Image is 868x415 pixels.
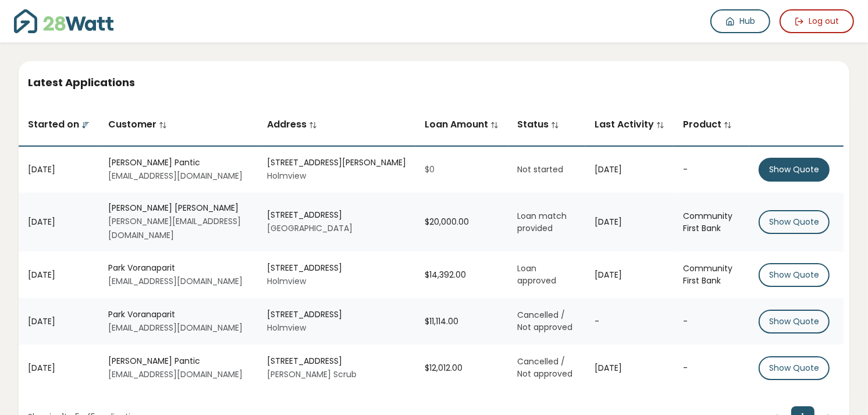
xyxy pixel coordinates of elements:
small: Holmview [267,322,306,334]
div: Park Voranaparit [108,308,248,321]
div: [DATE] [28,362,90,374]
span: Customer [108,118,167,131]
div: - [683,164,740,176]
div: [DATE] [595,269,664,281]
small: [GEOGRAPHIC_DATA] [267,222,353,234]
button: Show Quote [759,356,830,380]
div: [DATE] [595,362,664,374]
span: Loan Amount [425,118,499,131]
div: $11,114.00 [425,315,499,328]
small: [EMAIL_ADDRESS][DOMAIN_NAME] [108,275,243,287]
div: Community First Bank [683,263,740,287]
div: - [595,315,664,328]
button: Show Quote [759,263,830,287]
div: [DATE] [28,216,90,228]
div: - [683,362,740,374]
small: [EMAIL_ADDRESS][DOMAIN_NAME] [108,322,243,334]
span: Cancelled / Not approved [517,309,572,333]
div: [STREET_ADDRESS] [267,262,406,274]
div: [PERSON_NAME] Pantic [108,157,248,169]
span: Loan match provided [517,210,567,234]
div: [PERSON_NAME] [PERSON_NAME] [108,202,248,214]
span: Status [517,118,559,131]
small: [EMAIL_ADDRESS][DOMAIN_NAME] [108,368,243,380]
div: [DATE] [28,315,90,328]
span: $0 [425,164,435,175]
button: Show Quote [759,158,830,182]
div: [STREET_ADDRESS][PERSON_NAME] [267,157,406,169]
span: Address [267,118,317,131]
small: [EMAIL_ADDRESS][DOMAIN_NAME] [108,170,243,182]
div: Community First Bank [683,210,740,235]
img: 28Watt [14,9,113,33]
span: Product [683,118,732,131]
div: $12,012.00 [425,362,499,374]
button: Show Quote [759,210,830,234]
span: Not started [517,164,563,175]
div: [DATE] [595,216,664,228]
div: [DATE] [28,269,90,281]
div: [STREET_ADDRESS] [267,209,406,221]
div: $20,000.00 [425,216,499,228]
small: [PERSON_NAME] Scrub [267,368,357,380]
span: Loan approved [517,263,556,286]
div: - [683,315,740,328]
small: [PERSON_NAME][EMAIL_ADDRESS][DOMAIN_NAME] [108,215,241,241]
div: [STREET_ADDRESS] [267,308,406,321]
h5: Latest Applications [28,75,840,90]
small: Holmview [267,275,306,287]
div: Park Voranaparit [108,262,248,274]
button: Log out [780,9,854,33]
small: Holmview [267,170,306,182]
div: [DATE] [28,164,90,176]
div: [PERSON_NAME] Pantic [108,355,248,367]
div: $14,392.00 [425,269,499,281]
span: Last Activity [595,118,664,131]
button: Show Quote [759,310,830,334]
span: Cancelled / Not approved [517,356,572,379]
span: Started on [28,118,90,131]
div: [DATE] [595,164,664,176]
a: Hub [710,9,770,33]
div: [STREET_ADDRESS] [267,355,406,367]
